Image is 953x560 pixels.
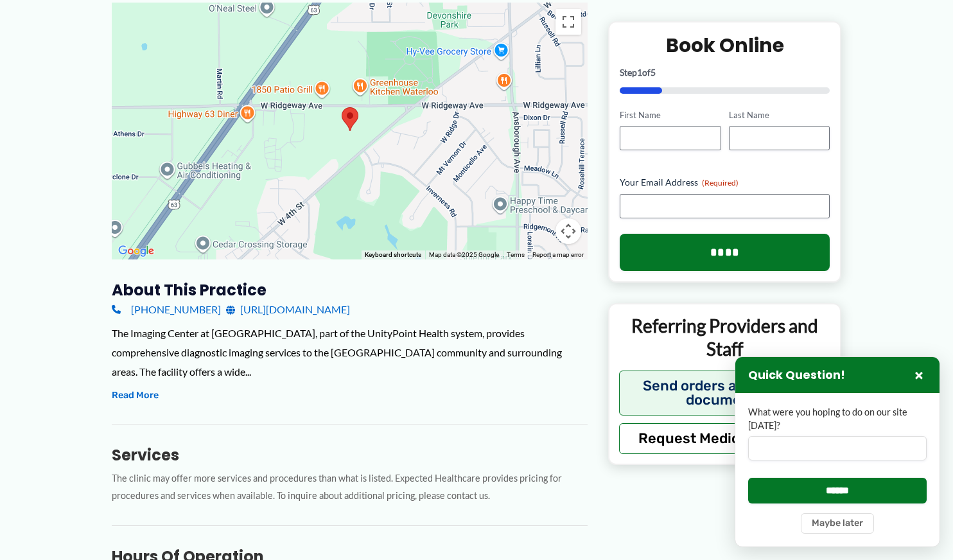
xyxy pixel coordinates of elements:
[748,368,845,383] h3: Quick Question!
[112,470,588,505] p: The clinic may offer more services and procedures than what is listed. Expected Healthcare provid...
[619,423,830,453] button: Request Medical Records
[620,67,830,76] p: Step of
[226,300,350,319] a: [URL][DOMAIN_NAME]
[729,109,830,121] label: Last Name
[620,32,830,57] h2: Book Online
[748,406,927,432] label: What were you hoping to do on our site [DATE]?
[620,176,830,189] label: Your Email Address
[619,370,830,415] button: Send orders and clinical documents
[801,513,874,534] button: Maybe later
[365,250,421,259] button: Keyboard shortcuts
[702,178,739,188] span: (Required)
[507,251,525,258] a: Terms (opens in new tab)
[555,9,581,35] button: Toggle fullscreen view
[112,388,159,403] button: Read More
[112,324,588,381] div: The Imaging Center at [GEOGRAPHIC_DATA], part of the UnityPoint Health system, provides comprehen...
[651,66,656,77] span: 5
[555,218,581,244] button: Map camera controls
[115,243,157,259] a: Open this area in Google Maps (opens a new window)
[112,300,221,319] a: [PHONE_NUMBER]
[911,367,927,383] button: Close
[620,109,721,121] label: First Name
[112,445,588,465] h3: Services
[532,251,584,258] a: Report a map error
[429,251,499,258] span: Map data ©2025 Google
[115,243,157,259] img: Google
[619,314,830,361] p: Referring Providers and Staff
[112,280,588,300] h3: About this practice
[637,66,642,77] span: 1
